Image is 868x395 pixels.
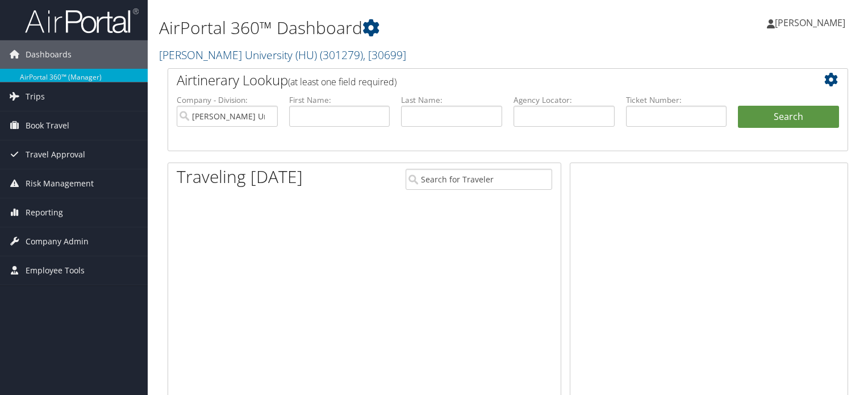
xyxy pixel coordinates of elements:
[738,106,839,128] button: Search
[26,140,85,169] span: Travel Approval
[26,198,63,227] span: Reporting
[775,16,845,29] span: [PERSON_NAME]
[626,94,727,106] label: Ticket Number:
[406,169,552,190] input: Search for Traveler
[767,6,857,40] a: [PERSON_NAME]
[320,47,363,63] span: ( 301279 )
[26,111,69,140] span: Book Travel
[288,76,397,88] span: (at least one field required)
[177,70,782,90] h2: Airtinerary Lookup
[26,227,89,256] span: Company Admin
[159,16,624,40] h1: AirPortal 360™ Dashboard
[289,94,390,106] label: First Name:
[159,47,406,63] a: [PERSON_NAME] University (HU)
[26,40,72,69] span: Dashboards
[177,165,303,189] h1: Traveling [DATE]
[26,82,45,111] span: Trips
[363,47,406,63] span: , [ 30699 ]
[25,7,139,34] img: airportal-logo.png
[401,94,502,106] label: Last Name:
[26,256,85,285] span: Employee Tools
[514,94,615,106] label: Agency Locator:
[177,94,278,106] label: Company - Division:
[26,169,94,198] span: Risk Management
